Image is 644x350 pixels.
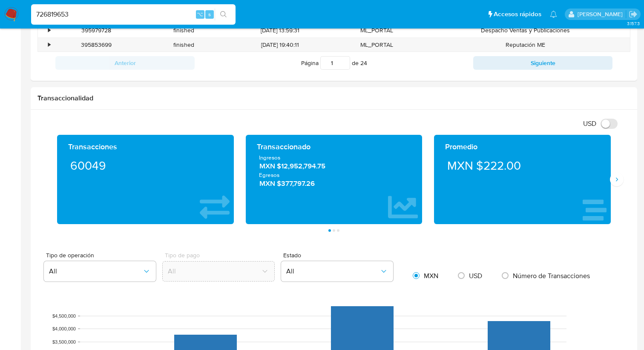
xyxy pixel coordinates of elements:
h1: Transaccionalidad [37,94,630,102]
div: 395853699 [53,38,140,52]
button: search-icon [215,9,232,20]
div: finished [140,38,227,52]
div: ML_PORTAL [333,23,420,37]
button: Anterior [55,56,195,70]
div: [DATE] 13:59:31 [227,23,333,37]
span: Página de [301,56,367,70]
p: adriana.camarilloduran@mercadolibre.com.mx [578,10,626,18]
div: 395979728 [53,23,140,37]
div: Despacho Ventas y Publicaciones [420,23,630,37]
span: s [208,10,211,18]
span: Accesos rápidos [494,10,541,19]
span: 24 [360,59,367,67]
div: Reputación ME [420,38,630,52]
a: Notificaciones [550,11,557,18]
span: 3.157.3 [627,20,640,27]
button: Siguiente [473,56,612,70]
span: ⌥ [197,10,203,18]
div: finished [140,23,227,37]
div: • [48,41,50,49]
div: ML_PORTAL [333,38,420,52]
div: • [48,26,50,34]
div: [DATE] 19:40:11 [227,38,333,52]
input: Buscar usuario o caso... [31,9,236,20]
a: Salir [629,10,638,19]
